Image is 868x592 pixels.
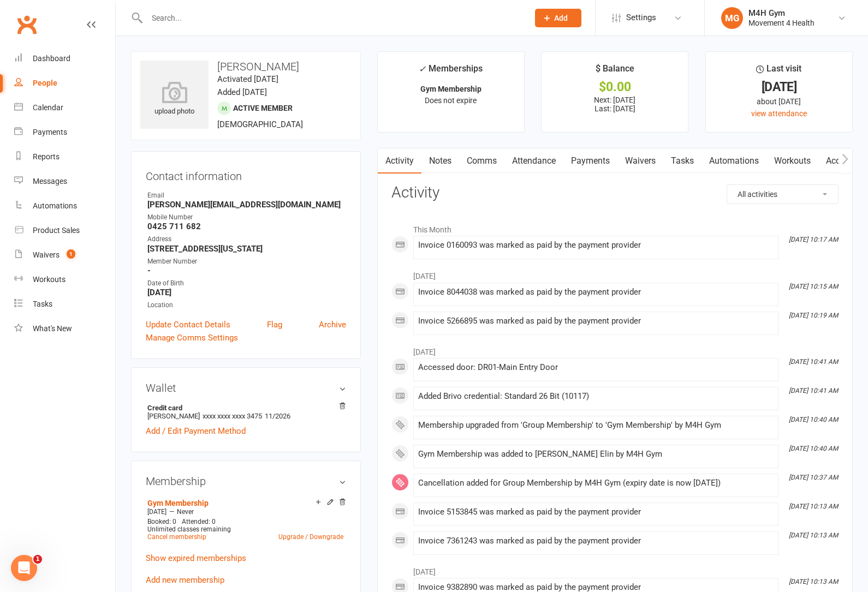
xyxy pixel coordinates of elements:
[14,243,115,267] a: Waivers 1
[419,62,483,82] div: Memberships
[418,536,774,546] div: Invoice 7361243 was marked as paid by the payment provider
[378,148,421,174] a: Activity
[14,120,115,145] a: Payments
[147,234,346,244] div: Address
[789,358,838,366] i: [DATE] 10:41 AM
[33,152,60,161] div: Reports
[147,525,231,533] span: Unlimited classes remaining
[789,445,838,452] i: [DATE] 10:40 AM
[14,145,115,169] a: Reports
[14,267,115,292] a: Workouts
[421,148,459,174] a: Notes
[504,148,563,174] a: Attendance
[551,95,678,113] p: Next: [DATE] Last: [DATE]
[33,555,42,564] span: 1
[33,300,52,308] div: Tasks
[33,324,72,333] div: What's New
[418,316,774,326] div: Invoice 5266895 was marked as paid by the payment provider
[751,109,807,118] a: view attendance
[33,177,67,186] div: Messages
[789,283,838,290] i: [DATE] 10:15 AM
[147,518,176,525] span: Booked: 0
[14,316,115,341] a: What's New
[217,87,267,97] time: Added [DATE]
[145,507,346,516] div: —
[146,331,238,344] a: Manage Comms Settings
[789,312,838,319] i: [DATE] 10:19 AM
[418,241,774,250] div: Invoice 0160093 was marked as paid by the payment provider
[33,201,77,210] div: Automations
[748,8,815,18] div: M4H Gym
[147,278,346,289] div: Date of Birth
[391,184,839,201] h3: Activity
[147,190,346,201] div: Email
[716,95,842,107] div: about [DATE]
[554,14,568,22] span: Add
[233,104,293,112] span: Active member
[789,416,838,423] i: [DATE] 10:40 AM
[766,148,818,174] a: Workouts
[146,382,346,394] h3: Wallet
[789,531,838,539] i: [DATE] 10:13 AM
[146,424,246,438] a: Add / Edit Payment Method
[147,288,346,297] strong: [DATE]
[391,218,839,236] li: This Month
[563,148,617,174] a: Payments
[146,402,346,422] li: [PERSON_NAME]
[789,578,838,585] i: [DATE] 10:13 AM
[147,533,206,541] a: Cancel membership
[147,404,341,412] strong: Credit card
[551,81,678,93] div: $0.00
[617,148,663,174] a: Waivers
[33,226,80,235] div: Product Sales
[147,508,167,516] span: [DATE]
[140,61,352,73] h3: [PERSON_NAME]
[13,11,40,38] a: Clubworx
[146,575,224,585] a: Add new membership
[14,218,115,243] a: Product Sales
[391,265,839,282] li: [DATE]
[14,95,115,120] a: Calendar
[748,18,815,28] div: Movement 4 Health
[418,288,774,297] div: Invoice 8044038 was marked as paid by the payment provider
[535,9,581,27] button: Add
[418,421,774,430] div: Membership upgraded from 'Group Membership' to 'Gym Membership' by M4H Gym
[756,62,801,81] div: Last visit
[418,392,774,401] div: Added Brivo credential: Standard 26 Bit (10117)
[217,74,278,84] time: Activated [DATE]
[789,236,838,243] i: [DATE] 10:17 AM
[147,244,346,254] strong: [STREET_ADDRESS][US_STATE]
[14,71,115,95] a: People
[391,560,839,578] li: [DATE]
[789,503,838,510] i: [DATE] 10:13 AM
[147,256,346,267] div: Member Number
[418,479,774,488] div: Cancellation added for Group Membership by M4H Gym (expiry date is now [DATE])
[425,96,477,105] span: Does not expire
[663,148,701,174] a: Tasks
[33,103,63,112] div: Calendar
[146,553,246,563] a: Show expired memberships
[147,300,346,310] div: Location
[278,533,343,541] a: Upgrade / Downgrade
[33,79,57,87] div: People
[789,474,838,481] i: [DATE] 10:37 AM
[33,128,67,136] div: Payments
[420,85,481,93] strong: Gym Membership
[147,222,346,231] strong: 0425 711 682
[14,194,115,218] a: Automations
[147,200,346,210] strong: [PERSON_NAME][EMAIL_ADDRESS][DOMAIN_NAME]
[418,507,774,517] div: Invoice 5153845 was marked as paid by the payment provider
[144,10,521,26] input: Search...
[11,555,37,581] iframe: Intercom live chat
[596,62,634,81] div: $ Balance
[147,499,209,507] a: Gym Membership
[146,166,346,182] h3: Contact information
[33,54,70,63] div: Dashboard
[789,387,838,394] i: [DATE] 10:41 AM
[203,412,262,420] span: xxxx xxxx xxxx 3475
[418,583,774,592] div: Invoice 9382890 was marked as paid by the payment provider
[267,318,282,331] a: Flag
[33,275,66,284] div: Workouts
[177,508,194,516] span: Never
[182,518,216,525] span: Attended: 0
